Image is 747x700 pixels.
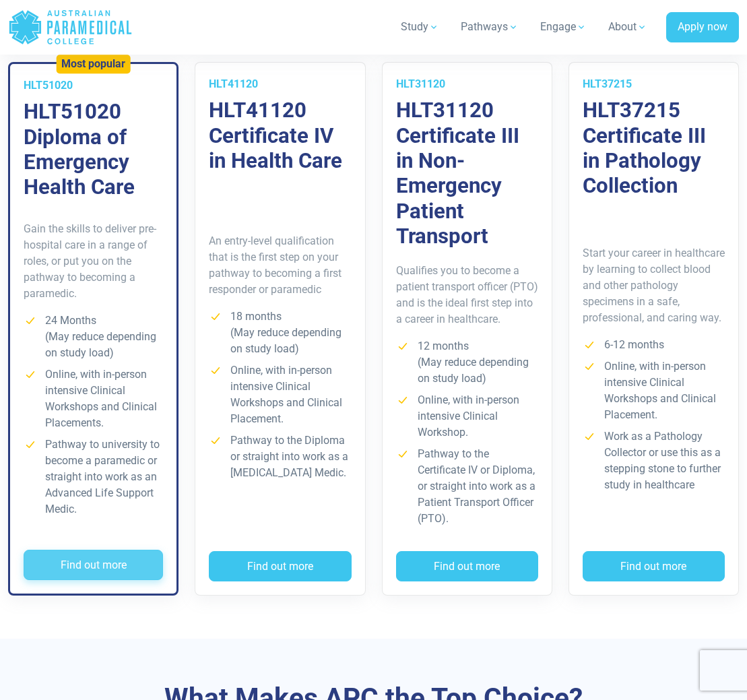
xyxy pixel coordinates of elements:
[24,313,163,361] li: 24 Months (May reduce depending on study load)
[583,337,725,353] li: 6-12 months
[209,309,351,357] li: 18 months (May reduce depending on study load)
[396,98,538,249] h3: HLT31120 Certificate III in Non-Emergency Patient Transport
[583,358,725,423] li: Online, with in-person intensive Clinical Workshops and Clinical Placement.
[24,550,163,581] button: Find out more
[396,392,538,441] li: Online, with in-person intensive Clinical Workshop.
[24,367,163,431] li: Online, with in-person intensive Clinical Workshops and Clinical Placements.
[61,58,125,71] h5: Most popular
[209,98,351,173] h3: HLT41120 Certificate IV in Health Care
[396,446,538,527] li: Pathway to the Certificate IV or Diploma, or straight into work as a Patient Transport Officer (P...
[583,428,725,493] li: Work as a Pathology Collector or use this as a stepping stone to further study in healthcare
[583,77,632,90] span: HLT37215
[24,79,73,92] span: HLT51020
[24,221,163,302] p: Gain the skills to deliver pre-hospital care in a range of roles, or put you on the pathway to be...
[396,338,538,387] li: 12 months (May reduce depending on study load)
[583,551,725,582] button: Find out more
[382,62,552,596] a: HLT31120 HLT31120 Certificate III in Non-Emergency Patient Transport Qualifies you to become a pa...
[8,62,178,596] a: Most popular HLT51020 HLT51020 Diploma of Emergency Health Care Gain the skills to deliver pre-ho...
[396,263,538,327] p: Qualifies you to become a patient transport officer (PTO) and is the ideal first step into a care...
[583,245,725,326] p: Start your career in healthcare by learning to collect blood and other pathology specimens in a s...
[209,433,351,481] li: Pathway to the Diploma or straight into work as a [MEDICAL_DATA] Medic.
[209,233,351,298] p: An entry-level qualification that is the first step on your pathway to becoming a first responder...
[396,551,538,582] button: Find out more
[396,77,445,90] span: HLT31120
[24,437,163,517] li: Pathway to university to become a paramedic or straight into work as an Advanced Life Support Medic.
[209,551,351,582] button: Find out more
[569,62,739,596] a: HLT37215 HLT37215 Certificate III in Pathology Collection Start your career in healthcare by lear...
[583,98,725,199] h3: HLT37215 Certificate III in Pathology Collection
[195,62,365,596] a: HLT41120 HLT41120 Certificate IV in Health Care An entry-level qualification that is the first st...
[209,362,351,427] li: Online, with in-person intensive Clinical Workshops and Clinical Placement.
[209,77,258,90] span: HLT41120
[24,99,163,200] h3: HLT51020 Diploma of Emergency Health Care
